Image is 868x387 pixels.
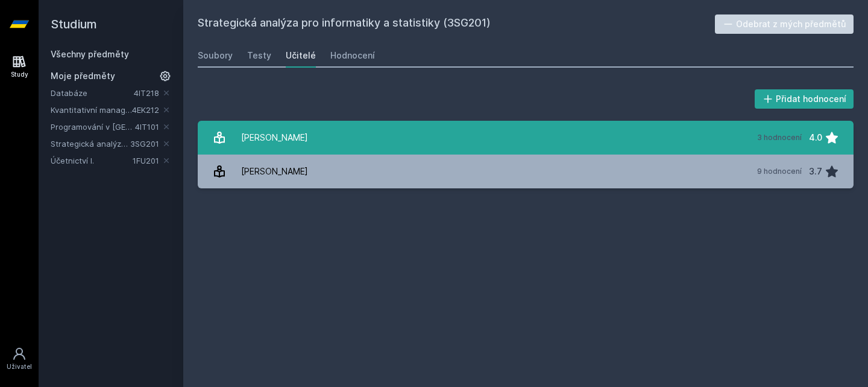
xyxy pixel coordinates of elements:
a: Účetnictví I. [51,155,133,167]
a: Strategická analýza pro informatiky a statistiky [51,138,130,150]
a: 4IT218 [134,88,159,98]
a: Testy [247,43,271,68]
a: [PERSON_NAME] 9 hodnocení 3.7 [198,155,854,188]
a: 4IT101 [135,122,159,132]
a: Učitelé [286,43,316,68]
div: 3.7 [809,159,822,184]
h2: Strategická analýza pro informatiky a statistiky (3SG201) [198,14,715,34]
span: Moje předměty [51,70,115,82]
div: Hodnocení [330,50,375,62]
a: 3SG201 [130,139,159,149]
a: Uživatel [2,341,36,377]
a: [PERSON_NAME] 3 hodnocení 4.0 [198,121,854,155]
div: Učitelé [286,50,316,62]
a: Kvantitativní management [51,104,132,116]
div: 4.0 [809,126,822,150]
div: 3 hodnocení [757,133,802,142]
a: Soubory [198,43,233,68]
div: [PERSON_NAME] [241,159,308,184]
a: 1FU201 [133,156,159,165]
div: 9 hodnocení [757,167,802,176]
a: Hodnocení [330,43,375,68]
button: Přidat hodnocení [755,89,854,109]
div: [PERSON_NAME] [241,126,308,150]
div: Study [11,70,28,79]
a: Study [2,48,36,85]
a: Databáze [51,87,134,99]
a: Programování v [GEOGRAPHIC_DATA] [51,121,135,133]
a: Všechny předměty [51,49,129,59]
div: Soubory [198,50,233,62]
div: Uživatel [7,362,32,371]
div: Testy [247,50,271,62]
button: Odebrat z mých předmětů [715,14,854,34]
a: 4EK212 [132,105,159,115]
